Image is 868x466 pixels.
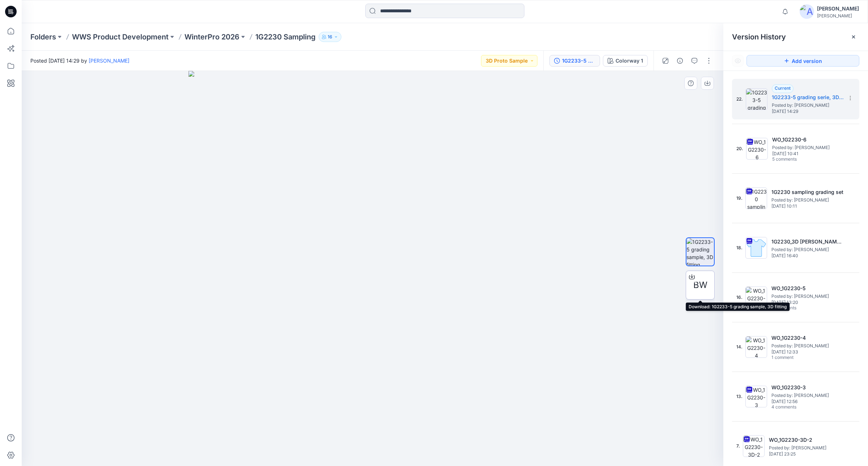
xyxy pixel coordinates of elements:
[603,55,648,67] button: Colorway 1
[736,393,743,400] span: 13.
[319,32,341,42] button: 16
[328,33,332,41] p: 16
[746,138,768,160] img: WO_1G2230-6
[851,34,856,40] button: Close
[736,344,743,350] span: 14.
[562,57,595,65] div: 1G2233-5 grading serie, 3D fitting
[771,284,844,293] h5: WO_1G2230-5
[686,238,714,266] img: 1G2233-5 grading sample, 3D fitting
[771,399,844,404] span: [DATE] 12:56
[771,305,822,311] span: 4 comments
[746,55,859,67] button: Add version
[745,386,767,407] img: WO_1G2230-3
[736,443,740,449] span: 7.
[817,13,859,18] div: [PERSON_NAME]
[772,102,844,109] span: Posted by: Eugenia Smirnova
[771,246,844,253] span: Posted by: Signe Korfa
[771,404,822,410] span: 4 comments
[772,135,844,144] h5: WO_1G2230-6
[745,287,767,308] img: WO_1G2230-5
[745,187,767,209] img: 1G2230 sampling grading set
[771,355,822,361] span: 1 comment
[255,32,316,42] p: 1G2230 Sampling
[771,253,844,258] span: [DATE] 16:40
[771,392,844,399] span: Posted by: Eugenia Smirnova
[771,349,844,355] span: [DATE] 12:33
[746,88,767,110] img: 1G2233-5 grading serie, 3D fitting
[30,57,129,64] span: Posted [DATE] 14:29 by
[736,145,743,152] span: 20.
[674,55,686,67] button: Details
[745,336,767,358] img: WO_1G2230-4
[693,279,707,292] span: BW
[771,293,844,300] span: Posted by: Eugenia Smirnova
[769,452,841,457] span: [DATE] 23:25
[772,93,844,102] h5: 1G2233-5 grading serie, 3D fitting
[771,300,844,305] span: [DATE] 13:20
[769,436,841,444] h5: WO_1G2230-3D-2
[772,109,844,114] span: [DATE] 14:29
[30,32,56,42] a: Folders
[771,383,844,392] h5: WO_1G2230-3
[772,157,823,162] span: 5 comments
[775,85,791,91] span: Current
[745,237,767,259] img: 1G2230_3D garding set
[771,204,844,209] span: [DATE] 10:11
[771,334,844,342] h5: WO_1G2230-4
[817,4,859,13] div: [PERSON_NAME]
[72,32,169,42] a: WWS Product Development
[771,237,844,246] h5: 1G2230_3D garding set
[736,245,743,251] span: 18.
[771,196,844,204] span: Posted by: Signe Korfa
[736,294,743,301] span: 16.
[736,195,743,202] span: 19.
[616,57,643,65] div: Colorway 1
[800,4,814,19] img: avatar
[549,55,600,67] button: 1G2233-5 grading serie, 3D fitting
[732,33,786,41] span: Version History
[89,58,129,64] a: [PERSON_NAME]
[771,188,844,196] h5: 1G2230 sampling grading set
[772,151,844,156] span: [DATE] 10:41
[736,96,743,102] span: 22.
[732,55,744,67] button: Show Hidden Versions
[772,144,844,151] span: Posted by: Eugenia Smirnova
[184,32,239,42] a: WinterPro 2026
[771,342,844,349] span: Posted by: Eugenia Smirnova
[769,444,841,452] span: Posted by: Eugenia Smirnova
[743,435,765,457] img: WO_1G2230-3D-2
